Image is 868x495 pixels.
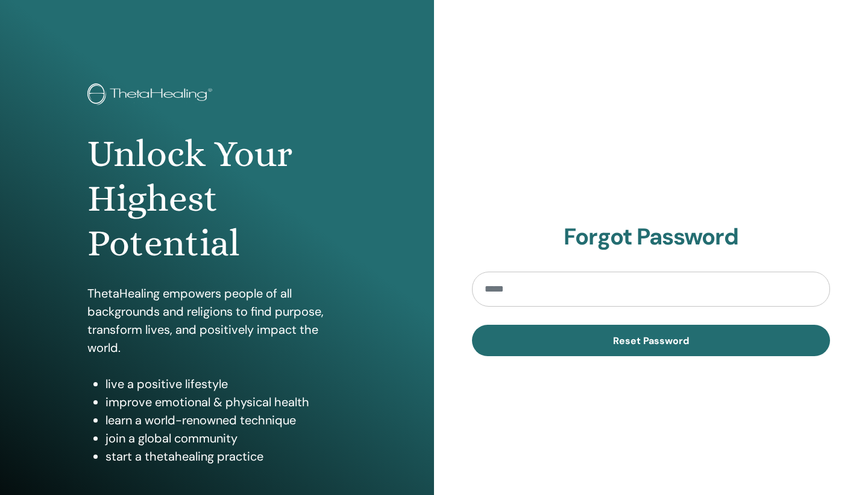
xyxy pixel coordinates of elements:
[105,375,347,393] li: live a positive lifestyle
[105,411,347,429] li: learn a world-renowned technique
[105,393,347,411] li: improve emotional & physical health
[105,447,347,465] li: start a thetahealing practice
[472,223,830,251] h2: Forgot Password
[613,334,689,347] span: Reset Password
[87,284,347,357] p: ThetaHealing empowers people of all backgrounds and religions to find purpose, transform lives, a...
[105,429,347,447] li: join a global community
[472,325,830,356] button: Reset Password
[87,132,347,266] h1: Unlock Your Highest Potential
